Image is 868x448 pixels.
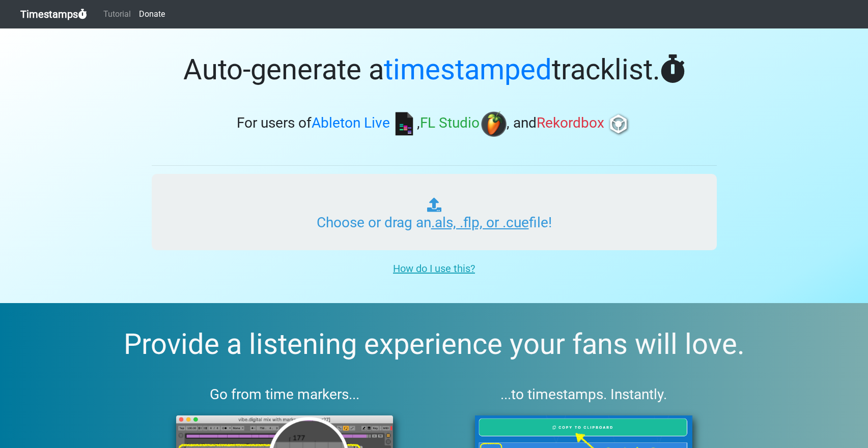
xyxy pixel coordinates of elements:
span: Ableton Live [312,115,390,132]
h3: Go from time markers... [152,386,418,403]
img: rb.png [606,111,631,137]
h3: For users of , , and [152,111,717,137]
img: ableton.png [391,111,417,137]
span: Rekordbox [537,115,604,132]
span: timestamped [384,53,552,86]
h3: ...to timestamps. Instantly. [451,386,717,403]
a: Timestamps [20,4,87,24]
h1: Auto-generate a tracklist. [152,53,717,87]
iframe: Drift Widget Chat Controller [817,397,856,436]
a: Donate [135,4,169,24]
h2: Provide a listening experience your fans will love. [24,327,844,362]
u: How do I use this? [393,262,475,275]
img: fl.png [481,111,507,137]
a: Tutorial [99,4,135,24]
span: FL Studio [420,115,480,132]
